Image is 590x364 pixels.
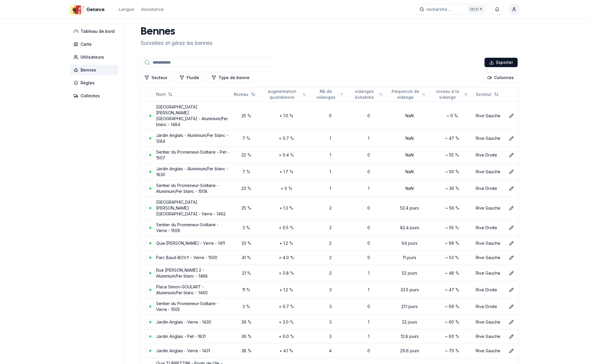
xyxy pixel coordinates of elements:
td: Rive Gauche [473,265,504,281]
button: select-row [142,320,147,324]
a: Jardin Anglais - Pet - 1831 [156,334,206,339]
a: [GEOGRAPHIC_DATA][PERSON_NAME][GEOGRAPHIC_DATA] - Verre - 1462 [156,200,226,216]
span: Collectes [81,93,100,99]
div: 33 % [234,240,259,246]
a: Utilisateurs [70,52,120,62]
div: 21.1 jours [391,304,429,309]
span: vidanges évitables [352,89,377,100]
button: select-row [142,113,147,118]
div: ~ 69 % [433,304,471,309]
div: 1 [352,270,386,276]
button: select-row [142,153,147,157]
div: 0 [352,225,386,231]
span: Nb de vidanges [314,89,338,100]
a: Jardin Anglais - Aluminium/Fer blanc - 1830 [156,166,228,177]
div: + 1.2 % [264,240,309,246]
div: 22 jours [391,319,429,325]
span: niveau à la vidange [433,89,462,100]
div: 52.4 jours [391,205,429,211]
button: select-all [142,92,147,97]
div: 2 [314,270,347,276]
div: 1 [314,152,347,158]
button: select-row [142,186,147,191]
div: + 0.4 % [264,152,309,158]
h1: Bennes [141,26,212,38]
button: Filtrer les lignes [208,73,253,82]
span: Niveau [234,91,248,97]
button: Filtrer les lignes [176,73,203,82]
button: select-row [142,206,147,210]
div: 21 % [234,270,259,276]
button: select-row [142,136,147,141]
div: 7 % [234,169,259,175]
div: 1 [352,186,386,191]
div: Exporter [485,58,518,67]
a: Carte [70,39,120,50]
button: select-row [142,241,147,246]
div: 22 % [234,152,259,158]
td: Rive Gauche [473,101,504,130]
a: Règles [70,78,120,88]
button: select-row [142,348,147,353]
div: 3 [314,334,347,339]
div: ~ 36 % [433,186,471,191]
a: Rue [PERSON_NAME] 2 - Aluminium/Fer blanc - 1488 [156,268,208,278]
a: Geneve [70,6,107,13]
td: Rive Gauche [473,315,504,329]
div: 0 [352,205,386,211]
div: 82.4 jours [391,225,429,231]
button: select-row [142,288,147,292]
div: 2 [314,255,347,261]
td: Rive Droite [473,180,504,197]
a: Jardin Anglais - Aluminium/Fer blanc - 1284 [156,133,228,144]
div: 52 jours [391,270,429,276]
div: 39 % [234,319,259,325]
button: select-row [142,304,147,309]
div: ~ 99 % [433,240,471,246]
button: Langue [119,6,134,13]
div: NaN [391,186,429,191]
div: ~ 47 % [433,135,471,141]
div: 0 [314,113,347,119]
div: 12.8 jours [391,334,429,339]
div: 41 % [234,255,259,261]
div: + 4.1 % [264,348,309,354]
span: fréquence de vidange [391,89,420,100]
div: + 0.7 % [264,135,309,141]
div: ~ 56 % [433,205,471,211]
span: Règles [81,80,95,86]
div: 29.6 jours [391,348,429,354]
a: Bennes [70,65,120,75]
div: ~ 53 % [433,255,471,261]
a: Collectes [70,91,120,101]
button: Filtrer les lignes [141,73,171,82]
div: 1 [314,135,347,141]
div: 36 % [234,334,259,339]
span: Geneve [86,6,105,13]
td: Rive Droite [473,298,504,315]
div: ~ 50 % [433,169,471,175]
span: Secteur [476,91,492,97]
div: 1 [352,319,386,325]
div: 2 [314,205,347,211]
td: Rive Droite [473,147,504,163]
a: Place Simon-GOULART - Aluminium/Fer blanc - 1460 [156,284,208,295]
span: augmentation quotidienne [264,89,300,100]
span: Bennes [81,67,96,73]
div: + 1.3 % [264,205,309,211]
div: ~ 47 % [433,287,471,293]
button: select-row [142,271,147,275]
div: + 1.0 % [264,113,309,119]
a: Jardin Anglais - Verre - 1430 [156,319,211,324]
a: Sentier du Promeneur-Solitaire - Verre - 1505 [156,301,219,312]
button: Not sorted. Click to sort ascending. [153,90,176,99]
div: 0 [352,348,386,354]
button: Not sorted. Click to sort ascending. [348,90,386,99]
div: ~ 55 % [433,225,471,231]
div: NaN [391,113,429,119]
button: Sorted ascending. Click to sort descending. [311,90,347,99]
span: Carte [81,41,92,47]
button: Not sorted. Click to sort ascending. [260,90,309,99]
div: + 0.8 % [264,270,309,276]
div: + 3.0 % [264,319,309,325]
